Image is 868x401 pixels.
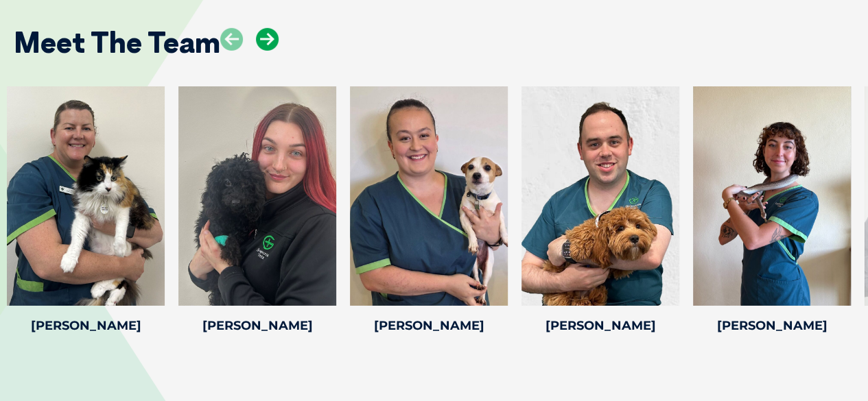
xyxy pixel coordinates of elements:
h4: [PERSON_NAME] [7,319,165,332]
h4: [PERSON_NAME] [521,319,679,332]
h2: Meet The Team [14,28,220,57]
h4: [PERSON_NAME] [693,319,851,332]
h4: [PERSON_NAME] [178,319,336,332]
h4: [PERSON_NAME] [350,319,508,332]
